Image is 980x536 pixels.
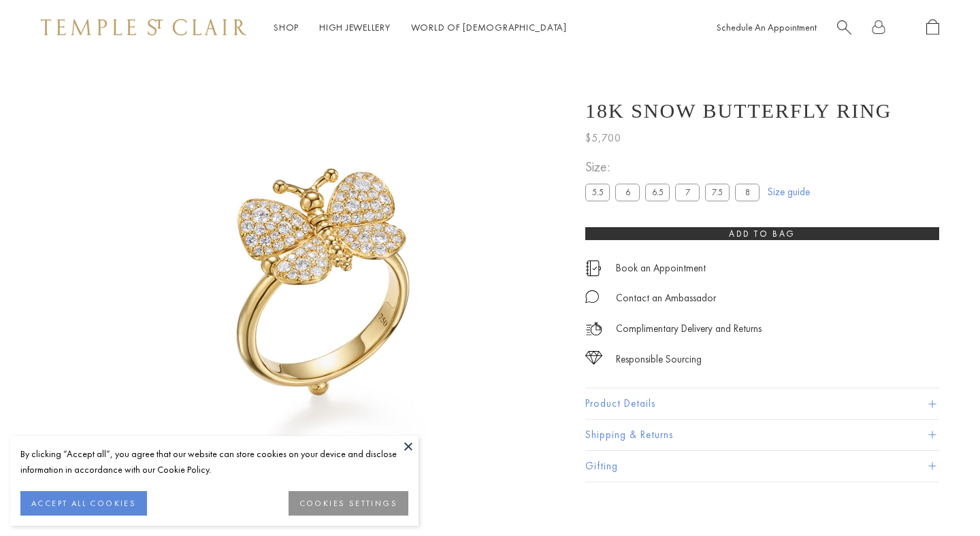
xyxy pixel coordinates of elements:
[88,54,565,527] img: 18K Snow Butterfly Ring
[274,19,567,36] nav: Main navigation
[585,184,610,201] label: 5.5
[289,491,408,516] button: COOKIES SETTINGS
[585,351,602,365] img: icon_sourcing.svg
[585,99,892,122] h1: 18K Snow Butterfly Ring
[616,320,762,337] p: Complimentary Delivery and Returns
[616,290,716,307] div: Contact an Ambassador
[717,21,817,33] a: Schedule An Appointment
[768,185,810,199] a: Size guide
[675,184,700,201] label: 7
[912,472,966,522] iframe: Gorgias live chat messenger
[705,184,730,201] label: 7.5
[585,156,765,178] span: Size:
[585,261,602,276] img: icon_appointment.svg
[645,184,670,201] label: 6.5
[585,129,621,147] span: $5,700
[20,446,408,478] div: By clicking “Accept all”, you agree that our website can store cookies on your device and disclos...
[735,184,759,201] label: 8
[41,19,246,35] img: Temple St. Clair
[319,21,391,33] a: High JewelleryHigh Jewellery
[585,420,939,450] button: Shipping & Returns
[926,19,939,36] a: Open Shopping Bag
[615,184,640,201] label: 6
[274,21,299,33] a: ShopShop
[616,351,702,368] div: Responsible Sourcing
[585,227,939,240] button: Add to bag
[729,228,796,239] span: Add to bag
[616,261,706,275] a: Book an Appointment
[411,21,567,33] a: World of [DEMOGRAPHIC_DATA]World of [DEMOGRAPHIC_DATA]
[585,290,599,303] img: MessageIcon-01_2.svg
[585,388,939,419] button: Product Details
[837,19,851,36] a: Search
[585,320,602,337] img: icon_delivery.svg
[585,451,939,482] button: Gifting
[20,491,147,516] button: ACCEPT ALL COOKIES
